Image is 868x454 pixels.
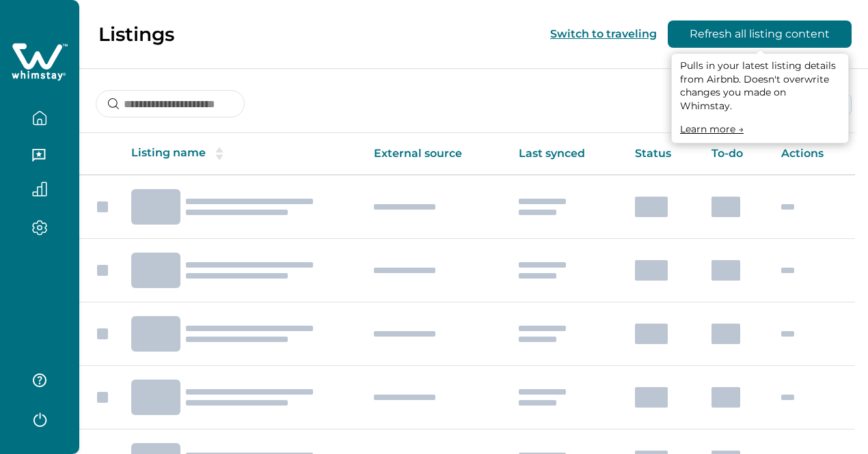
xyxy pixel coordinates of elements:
[98,23,174,46] p: Listings
[668,20,852,48] button: Refresh all listing content
[363,133,508,175] th: External source
[680,59,840,113] p: Pulls in your latest listing details from Airbnb. Doesn't overwrite changes you made on Whimstay.
[680,123,744,135] a: Learn more →
[701,133,771,175] th: To-do
[508,133,624,175] th: Last synced
[770,133,855,175] th: Actions
[550,27,657,40] button: Switch to traveling
[206,147,233,160] button: sorting
[624,133,701,175] th: Status
[120,133,363,175] th: Listing name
